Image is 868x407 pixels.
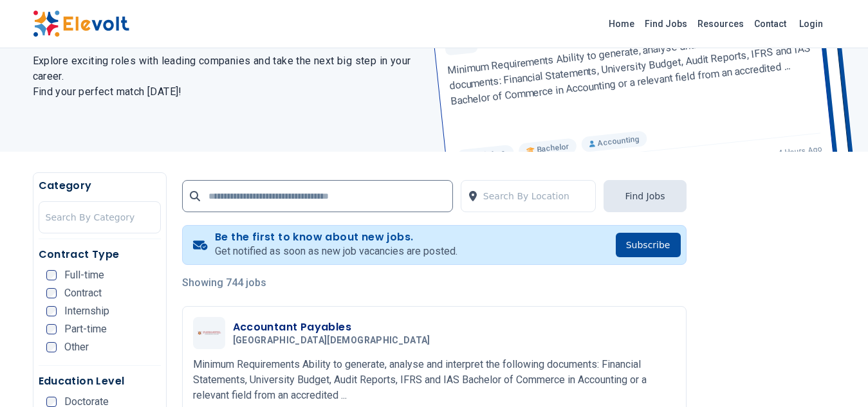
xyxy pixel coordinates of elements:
[182,275,687,291] p: Showing 744 jobs
[39,247,161,262] h5: Contract Type
[46,288,57,298] input: Contract
[39,178,161,194] h5: Category
[33,53,419,100] h2: Explore exciting roles with leading companies and take the next big step in your career. Find you...
[46,306,57,316] input: Internship
[215,231,457,244] h4: Be the first to know about new jobs.
[64,306,109,316] span: Internship
[46,270,57,280] input: Full-time
[64,342,89,352] span: Other
[791,11,831,37] a: Login
[604,180,686,212] button: Find Jobs
[193,357,676,403] p: Minimum Requirements Ability to generate, analyse and interpret the following documents: Financia...
[616,233,681,257] button: Subscribe
[233,335,430,347] span: [GEOGRAPHIC_DATA][DEMOGRAPHIC_DATA]
[215,244,457,259] p: Get notified as soon as new job vacancies are posted.
[196,331,222,336] img: CUEA Catholic University
[39,374,161,389] h5: Education Level
[46,397,57,407] input: Doctorate
[46,324,57,334] input: Part-time
[64,397,109,407] span: Doctorate
[33,10,129,37] img: Elevolt
[64,288,102,298] span: Contract
[64,324,107,334] span: Part-time
[692,14,749,34] a: Resources
[46,342,57,352] input: Other
[640,14,692,34] a: Find Jobs
[64,270,104,280] span: Full-time
[233,320,436,335] h3: Accountant Payables
[604,14,640,34] a: Home
[749,14,791,34] a: Contact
